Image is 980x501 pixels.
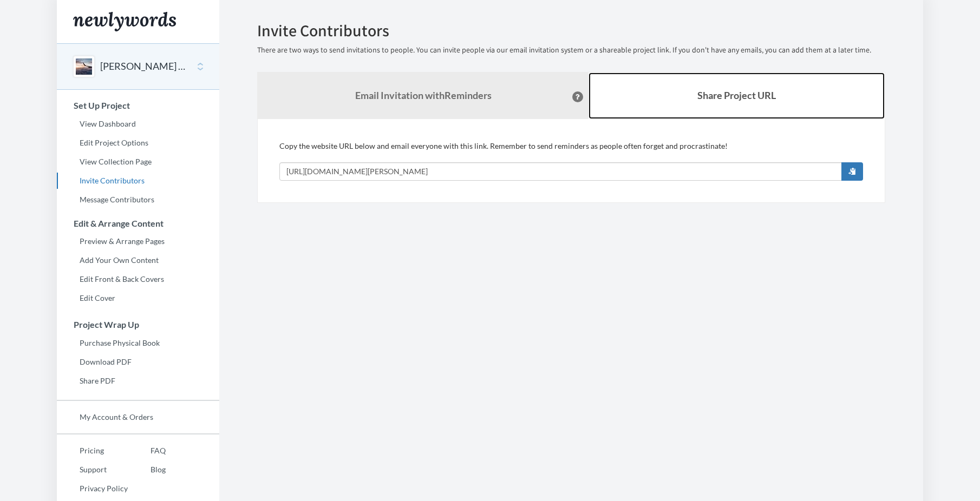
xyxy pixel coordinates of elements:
a: Blog [128,462,166,478]
a: Edit Cover [57,290,219,306]
strong: Email Invitation with Reminders [355,89,492,101]
a: FAQ [128,443,166,459]
a: Edit Front & Back Covers [57,271,219,287]
a: Invite Contributors [57,173,219,189]
h3: Edit & Arrange Content [57,219,219,228]
a: Edit Project Options [57,135,219,151]
img: Newlywords logo [73,12,176,31]
a: Privacy Policy [57,480,128,497]
h2: Invite Contributors [257,22,885,39]
span: Support [22,8,61,17]
a: View Dashboard [57,116,219,132]
a: Support [57,462,128,478]
button: [PERSON_NAME] Retirement Book [100,60,188,74]
div: Copy the website URL below and email everyone with this link. Remember to send reminders as peopl... [279,141,863,181]
a: Download PDF [57,354,219,370]
a: Share PDF [57,373,219,389]
a: Message Contributors [57,192,219,208]
a: My Account & Orders [57,409,219,425]
p: There are two ways to send invitations to people. You can invite people via our email invitation ... [257,45,885,56]
h3: Set Up Project [57,101,219,110]
a: Purchase Physical Book [57,335,219,351]
a: Add Your Own Content [57,252,219,268]
b: Share Project URL [697,89,776,101]
a: Preview & Arrange Pages [57,233,219,249]
a: Pricing [57,443,128,459]
a: View Collection Page [57,154,219,170]
h3: Project Wrap Up [57,320,219,329]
